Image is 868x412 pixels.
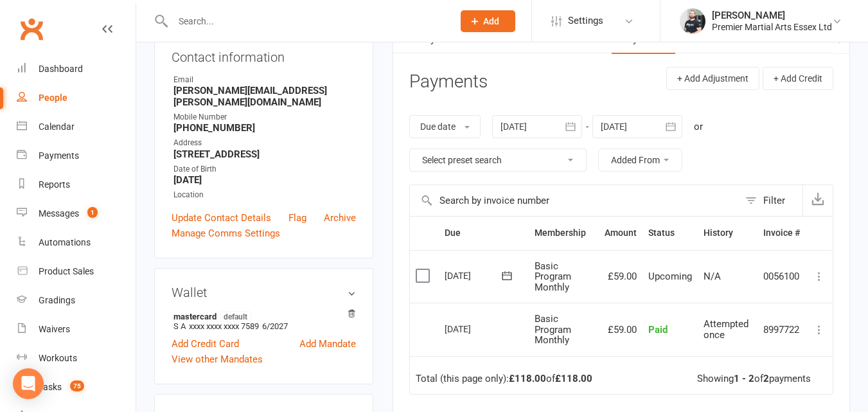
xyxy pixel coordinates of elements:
[172,45,356,64] h3: Contact information
[757,250,806,303] td: 0056100
[172,352,263,367] a: View other Mandates
[17,141,136,170] a: Payments
[172,210,271,226] a: Update Contact Details
[535,260,571,293] span: Basic Program Monthly
[39,179,70,190] div: Reports
[39,237,91,247] div: Automations
[642,217,698,249] th: Status
[680,8,705,34] img: thumb_image1616261423.png
[704,318,748,341] span: Attempted once
[17,199,136,228] a: Messages 1
[483,16,499,26] span: Add
[17,286,136,315] a: Gradings
[39,382,62,392] div: Tasks
[172,336,239,352] a: Add Credit Card
[461,10,515,32] button: Add
[599,250,642,303] td: £59.00
[445,319,504,339] div: [DATE]
[17,84,136,112] a: People
[509,373,546,384] strong: £118.00
[555,373,592,384] strong: £118.00
[70,381,84,391] span: 75
[712,21,832,33] div: Premier Martial Arts Essex Ltd
[757,217,806,249] th: Invoice #
[39,295,75,305] div: Gradings
[17,373,136,402] a: Tasks 75
[17,344,136,373] a: Workouts
[648,271,692,282] span: Upcoming
[698,217,757,249] th: History
[17,170,136,199] a: Reports
[172,226,280,241] a: Manage Comms Settings
[39,266,94,276] div: Product Sales
[757,303,806,356] td: 8997722
[598,148,682,172] button: Added From
[262,321,288,331] span: 6/2027
[39,353,77,363] div: Workouts
[529,217,599,249] th: Membership
[173,163,356,175] div: Date of Birth
[568,6,603,35] span: Settings
[172,285,356,300] h3: Wallet
[439,217,529,249] th: Due
[39,150,79,161] div: Payments
[763,373,769,384] strong: 2
[39,121,75,132] div: Calendar
[173,311,350,321] strong: mastercard
[15,13,48,45] a: Clubworx
[704,271,721,282] span: N/A
[17,55,136,84] a: Dashboard
[697,373,811,384] div: Showing of payments
[599,217,642,249] th: Amount
[173,74,356,86] div: Email
[39,93,67,103] div: People
[763,193,785,208] div: Filter
[599,303,642,356] td: £59.00
[409,115,481,138] button: Due date
[39,64,83,74] div: Dashboard
[445,265,504,285] div: [DATE]
[694,119,703,134] div: or
[17,112,136,141] a: Calendar
[39,208,79,219] div: Messages
[172,309,356,333] li: S A
[173,137,356,149] div: Address
[173,122,356,134] strong: [PHONE_NUMBER]
[17,257,136,286] a: Product Sales
[712,10,832,21] div: [PERSON_NAME]
[324,210,356,226] a: Archive
[17,228,136,257] a: Automations
[648,324,668,336] span: Paid
[169,12,444,30] input: Search...
[13,368,44,399] div: Open Intercom Messenger
[410,185,739,216] input: Search by invoice number
[220,311,251,321] span: default
[288,210,306,226] a: Flag
[39,324,70,334] div: Waivers
[173,148,356,160] strong: [STREET_ADDRESS]
[173,85,356,108] strong: [PERSON_NAME][EMAIL_ADDRESS][PERSON_NAME][DOMAIN_NAME]
[189,321,259,331] span: xxxx xxxx xxxx 7589
[409,72,488,92] h3: Payments
[17,315,136,344] a: Waivers
[416,373,592,384] div: Total (this page only): of
[535,313,571,346] span: Basic Program Monthly
[173,189,356,201] div: Location
[734,373,754,384] strong: 1 - 2
[666,67,759,90] button: + Add Adjustment
[739,185,802,216] button: Filter
[173,174,356,186] strong: [DATE]
[87,207,98,218] span: 1
[173,111,356,123] div: Mobile Number
[299,336,356,352] a: Add Mandate
[763,67,833,90] button: + Add Credit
